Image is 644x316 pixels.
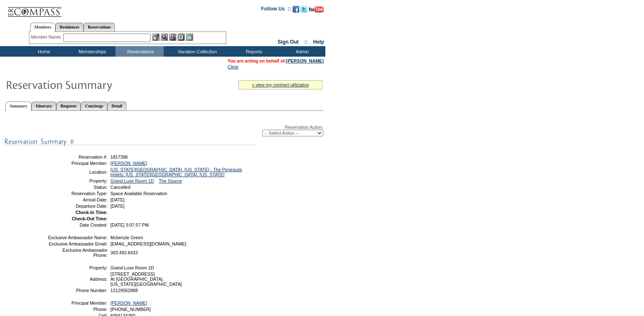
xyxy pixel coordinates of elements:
[110,272,182,287] span: [STREET_ADDRESS] At [GEOGRAPHIC_DATA]. [US_STATE][GEOGRAPHIC_DATA]
[110,241,186,246] span: [EMAIL_ADDRESS][DOMAIN_NAME]
[159,178,182,183] a: The Source
[47,154,107,159] td: Reservation #:
[110,300,147,306] a: [PERSON_NAME]
[47,185,107,190] td: Status:
[5,76,173,93] img: Reservaton Summary
[110,154,128,159] span: 1817396
[76,210,107,215] strong: Check-In Time:
[301,6,307,13] img: Follow us on Twitter
[19,46,67,57] td: Home
[186,34,193,41] img: b_calculator.gif
[47,288,107,293] td: Phone Number:
[277,39,298,45] a: Sign Out
[110,250,138,255] span: 303.493.6433
[47,265,107,270] td: Property:
[5,102,31,111] a: Summary
[47,235,107,240] td: Exclusive Ambassador Name:
[4,136,256,147] img: subTtlResSummary.gif
[110,204,125,209] span: [DATE]
[110,288,138,293] span: 12129562888
[84,23,115,31] a: Reservations
[56,102,81,110] a: Requests
[47,178,107,183] td: Property:
[55,23,84,31] a: Residences
[110,161,147,166] a: [PERSON_NAME]
[110,265,154,270] span: Grand Luxe Room 1D
[304,39,308,45] span: ::
[313,39,324,45] a: Help
[228,64,238,69] a: Clear
[31,34,63,41] div: Member Name:
[161,34,168,41] img: View
[301,8,307,13] a: Follow us on Twitter
[47,248,107,258] td: Exclusive Ambassador Phone:
[72,216,107,221] strong: Check-Out Time:
[229,46,277,57] td: Reports
[67,46,115,57] td: Memberships
[252,82,309,87] a: » view my contract utilization
[47,222,107,227] td: Date Created:
[110,222,149,227] span: [DATE] 3:07:57 PM
[107,102,127,110] a: Detail
[115,46,164,57] td: Reservations
[309,6,324,13] img: Subscribe to our YouTube Channel
[110,307,151,312] span: [PHONE_NUMBER]
[261,5,291,15] td: Follow Us ::
[81,102,107,110] a: Concierge
[286,58,324,63] a: [PERSON_NAME]
[110,235,143,240] span: Mckenzie Green
[47,167,107,177] td: Location:
[309,8,324,13] a: Subscribe to our YouTube Channel
[47,197,107,202] td: Arrival Date:
[47,241,107,246] td: Exclusive Ambassador Email:
[47,191,107,196] td: Reservation Type:
[110,185,130,190] span: Cancelled
[47,307,107,312] td: Phone:
[293,6,299,13] img: Become our fan on Facebook
[164,46,229,57] td: Vacation Collection
[178,34,185,41] img: Reservations
[110,178,154,183] a: Grand Luxe Room 1D
[4,125,323,136] div: Reservation Action:
[169,34,176,41] img: Impersonate
[30,23,56,32] a: Members
[47,161,107,166] td: Principal Member:
[152,34,160,41] img: b_edit.gif
[31,102,56,110] a: Itinerary
[110,197,125,202] span: [DATE]
[110,191,167,196] span: Space Available Reservation
[228,58,324,63] span: You are acting on behalf of:
[47,272,107,287] td: Address:
[110,167,242,177] a: [US_STATE][GEOGRAPHIC_DATA], [US_STATE] - The Peninsula Hotels: [US_STATE][GEOGRAPHIC_DATA], [US_...
[277,46,325,57] td: Admin
[47,204,107,209] td: Departure Date:
[47,300,107,306] td: Principal Member:
[293,8,299,13] a: Become our fan on Facebook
